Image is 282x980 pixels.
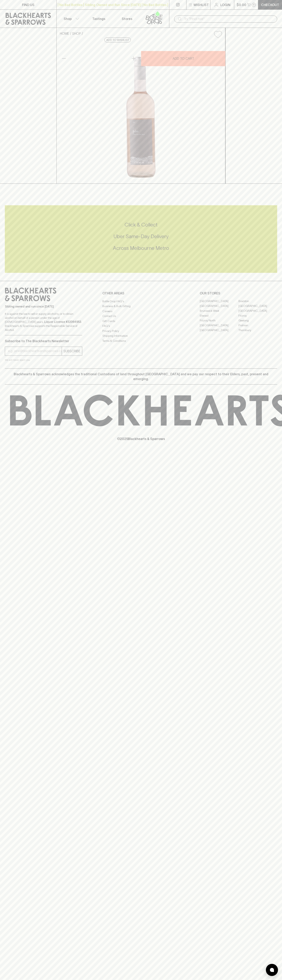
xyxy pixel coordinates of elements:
[220,2,230,7] p: Login
[200,304,238,309] a: [GEOGRAPHIC_DATA]
[238,313,277,318] a: Fitzroy
[92,16,105,21] p: Tastings
[63,349,80,353] p: SUBSCRIBE
[104,38,131,42] button: Add to wishlist
[5,221,277,228] h5: Click & Collect
[102,304,180,309] a: Business & Bulk Gifting
[5,205,277,273] div: Call to action block
[261,2,279,7] p: Checkout
[102,334,180,338] a: Shipping Information
[102,328,180,333] a: Privacy Policy
[200,309,238,313] a: Brunswick West
[62,347,82,356] button: SUBSCRIBE
[238,318,277,323] a: Geelong
[5,339,82,343] p: Subscribe to The Blackhearts Newsletter
[57,41,225,183] img: 568978.png
[200,328,238,333] a: [GEOGRAPHIC_DATA]
[141,51,225,66] button: ADD TO CART
[184,16,274,22] input: Try "Pinot noir"
[200,291,277,296] p: OUR STORES
[238,304,277,309] a: [GEOGRAPHIC_DATA]
[200,299,238,304] a: [GEOGRAPHIC_DATA]
[5,312,82,332] p: It is against the law to sell or supply alcohol to, or to obtain alcohol on behalf of a person un...
[5,358,82,362] p: We will never spam you
[253,4,255,6] p: 0
[102,309,180,314] a: Careers
[85,10,113,28] a: Tastings
[44,320,81,323] strong: Liquor License #32064953
[237,2,246,7] p: $0.00
[212,29,224,40] button: Add to wishlist
[200,313,238,318] a: Elwood
[102,299,180,304] a: Bottle Drop FAQ's
[102,338,180,343] a: Terms & Conditions
[194,2,209,7] p: Wishlist
[173,56,194,61] p: ADD TO CART
[102,319,180,323] a: Gift Cards
[102,291,180,296] p: OTHER AREAS
[200,318,238,323] a: Fitzroy North
[270,968,274,972] img: bubble-icon
[64,16,72,21] p: Shop
[8,348,62,354] input: e.g. jane@blackheartsandsparrows.com.au
[102,314,180,319] a: Contact Us
[8,372,274,381] p: Blackhearts & Sparrows acknowledges the traditional Custodians of land throughout [GEOGRAPHIC_DAT...
[238,323,277,328] a: Prahran
[5,245,277,251] h5: Across Melbourne Metro
[238,299,277,304] a: Braddon
[102,324,180,328] a: FAQ's
[113,10,141,28] a: Stores
[200,323,238,328] a: [GEOGRAPHIC_DATA]
[122,16,132,21] p: Stores
[60,32,69,35] a: HOME
[5,233,277,240] h5: Uber Same-Day Delivery
[72,32,81,35] a: SHOP
[57,10,85,28] button: Shop
[22,2,34,7] p: FIND US
[238,309,277,313] a: [GEOGRAPHIC_DATA]
[5,304,82,309] p: Sibling owned and run since [DATE]
[238,328,277,333] a: Thornbury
